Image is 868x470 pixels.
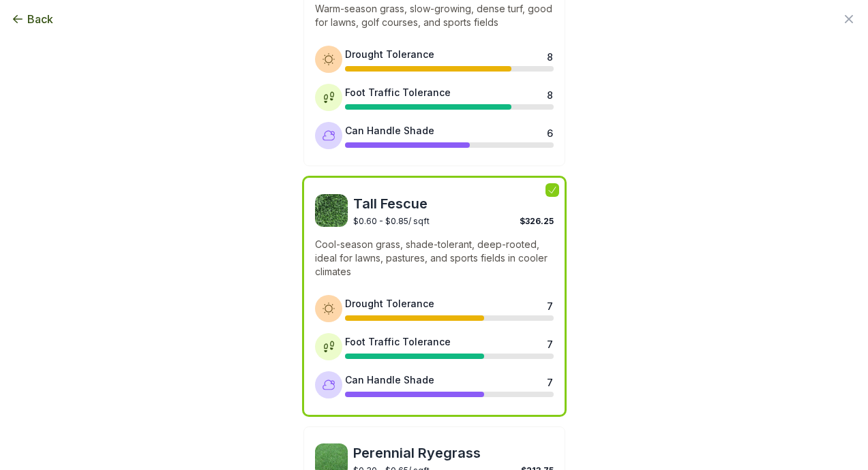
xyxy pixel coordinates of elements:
div: Foot Traffic Tolerance [345,334,451,349]
span: $0.60 - $0.85 / sqft [353,216,430,226]
img: Drought tolerance icon [322,302,335,315]
div: Can Handle Shade [345,373,434,387]
img: Shade tolerance icon [322,378,335,392]
div: Drought Tolerance [345,47,434,61]
img: Tall Fescue sod image [315,194,348,227]
div: 8 [547,88,552,99]
img: Foot traffic tolerance icon [322,91,335,104]
div: 7 [547,337,552,348]
p: Cool-season grass, shade-tolerant, deep-rooted, ideal for lawns, pastures, and sports fields in c... [315,238,554,279]
img: Foot traffic tolerance icon [322,340,335,354]
span: Back [27,11,53,27]
div: 8 [547,50,552,61]
div: 6 [547,126,552,137]
div: Can Handle Shade [345,123,434,138]
div: Drought Tolerance [345,296,434,311]
div: 7 [547,375,552,386]
div: 7 [547,299,552,310]
span: Perennial Ryegrass [353,443,554,463]
span: $326.25 [520,216,554,226]
span: Tall Fescue [353,194,554,213]
img: Shade tolerance icon [322,129,335,142]
button: Back [11,11,53,27]
div: Foot Traffic Tolerance [345,85,451,99]
img: Drought tolerance icon [322,52,335,66]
